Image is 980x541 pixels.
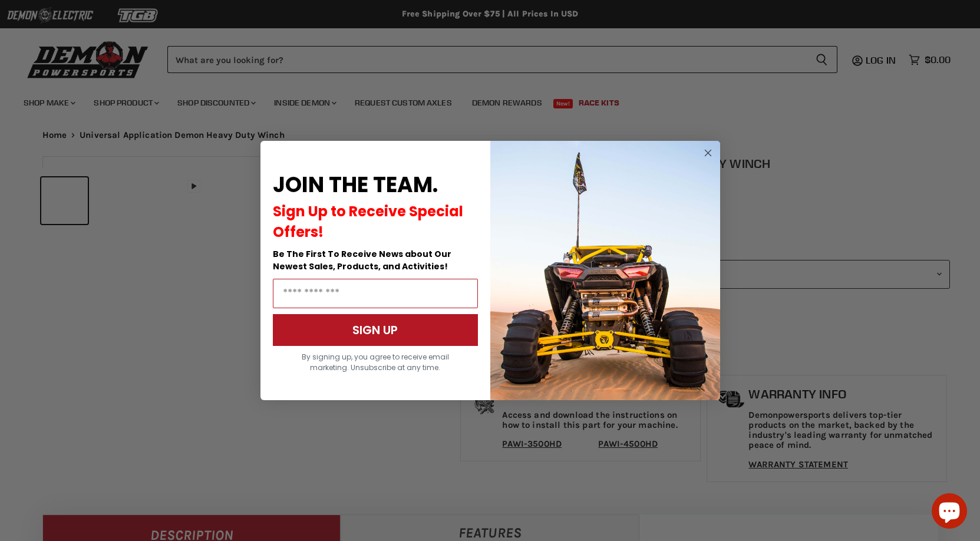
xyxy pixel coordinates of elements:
span: Be The First To Receive News about Our Newest Sales, Products, and Activities! [273,248,451,272]
input: Email Address [273,279,478,308]
inbox-online-store-chat: Shopify online store chat [928,493,971,532]
button: SIGN UP [273,314,478,346]
span: JOIN THE TEAM. [273,170,438,200]
span: By signing up, you agree to receive email marketing. Unsubscribe at any time. [302,352,449,372]
span: Sign Up to Receive Special Offers! [273,202,463,242]
button: Close dialog [701,146,715,160]
img: a9095488-b6e7-41ba-879d-588abfab540b.jpeg [490,141,720,400]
